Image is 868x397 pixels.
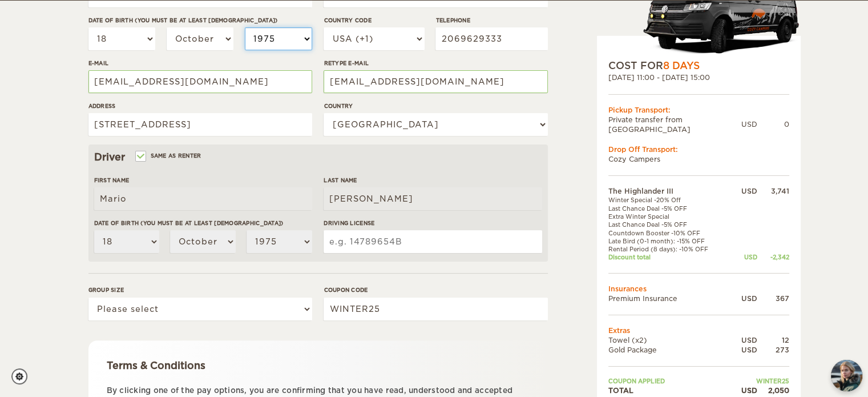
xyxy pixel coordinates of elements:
label: Group size [88,286,312,294]
td: Towel (x2) [608,335,730,345]
td: Coupon applied [608,377,730,385]
a: Cookie settings [11,368,35,384]
input: e.g. example@example.com [324,70,547,93]
div: Drop Off Transport: [608,145,789,154]
label: Coupon code [324,286,547,294]
div: USD [730,335,757,345]
input: e.g. William [94,187,312,210]
div: COST FOR [608,59,789,73]
label: Address [88,102,312,110]
label: Country Code [324,16,424,25]
button: chat-button [831,360,862,391]
div: USD [730,345,757,355]
input: e.g. Street, City, Zip Code [88,113,312,136]
input: Same as renter [136,154,144,161]
div: 367 [757,294,789,303]
input: e.g. Smith [324,187,542,210]
div: 3,741 [757,186,789,196]
td: Extras [608,326,789,335]
td: Discount total [608,253,730,261]
td: Gold Package [608,345,730,355]
div: USD [730,186,757,196]
label: Date of birth (You must be at least [DEMOGRAPHIC_DATA]) [94,219,312,227]
div: Driver [94,150,542,164]
label: First Name [94,176,312,185]
label: Telephone [435,16,547,25]
td: Countdown Booster -10% OFF [608,228,730,236]
td: Premium Insurance [608,294,730,303]
div: Pickup Transport: [608,105,789,114]
div: [DATE] 11:00 - [DATE] 15:00 [608,73,789,82]
input: e.g. 1 234 567 890 [435,27,547,50]
div: USD [730,385,757,395]
div: 273 [757,345,789,355]
span: 8 Days [663,60,700,71]
div: 12 [757,335,789,345]
input: e.g. example@example.com [88,70,312,93]
td: Last Chance Deal -5% OFF [608,220,730,228]
td: Rental Period (8 days): -10% OFF [608,245,730,253]
label: Retype E-mail [324,59,547,67]
td: Extra Winter Special [608,212,730,220]
td: Last Chance Deal -5% OFF [608,204,730,212]
div: -2,342 [757,253,789,261]
label: E-mail [88,59,312,67]
td: Cozy Campers [608,154,789,164]
label: Same as renter [136,150,201,161]
label: Country [324,102,547,110]
div: USD [730,253,757,261]
td: WINTER25 [730,377,789,385]
input: e.g. 14789654B [324,230,542,253]
td: TOTAL [608,385,730,395]
td: Winter Special -20% Off [608,196,730,204]
label: Last Name [324,176,542,185]
img: Freyja at Cozy Campers [831,360,862,391]
td: Late Bird (0-1 month): -15% OFF [608,237,730,245]
td: Private transfer from [GEOGRAPHIC_DATA] [608,115,741,134]
label: Driving License [324,219,542,227]
label: Date of birth (You must be at least [DEMOGRAPHIC_DATA]) [88,16,312,25]
div: Terms & Conditions [107,359,530,372]
div: 0 [757,119,789,129]
td: The Highlander III [608,186,730,196]
div: USD [730,294,757,303]
div: USD [741,119,757,129]
div: 2,050 [757,385,789,395]
td: Insurances [608,283,789,293]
